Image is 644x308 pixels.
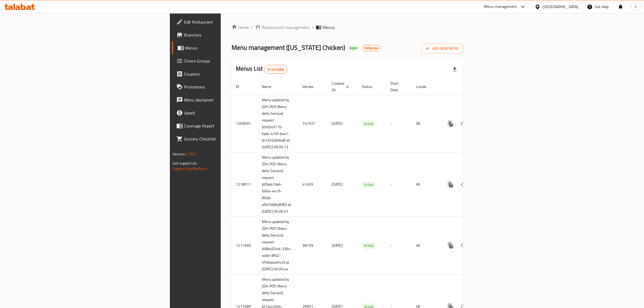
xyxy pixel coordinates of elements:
[421,44,463,54] button: Add New Menu
[184,19,273,25] span: Edit Restaurant
[332,80,351,93] span: Created On
[386,95,412,152] td: -
[332,120,343,127] span: [DATE]
[257,217,298,274] td: Menu updated by [DH-POS Menu delta Service] request Id:8bcd24dc-336c-4dd5-8fb2-59deaaeaf42d at [D...
[172,41,278,54] a: Menus
[362,182,376,188] span: Active
[172,93,278,106] a: Menu disclaimer
[298,152,327,217] td: 41459
[332,181,343,188] span: [DATE]
[232,24,463,31] nav: breadcrumb
[362,243,376,249] span: Active
[184,84,273,90] span: Promotions
[457,117,470,130] button: Change Status
[172,132,278,145] a: Grocery Checklist
[184,58,273,64] span: Choice Groups
[264,67,287,72] span: 9 record(s)
[440,78,500,95] th: Actions
[236,65,288,74] h2: Menus List
[322,24,335,31] span: Menus
[264,65,288,74] div: Total records count
[444,117,457,130] button: more
[298,95,327,152] td: 747927
[184,71,273,77] span: Coupons
[412,95,440,152] td: All
[347,46,360,50] span: Open
[172,54,278,67] a: Choice Groups
[184,136,273,142] span: Grocery Checklist
[172,15,278,28] a: Edit Restaurant
[426,45,459,52] span: Add New Menu
[332,242,343,249] span: [DATE]
[390,80,405,93] span: Start Date
[173,160,197,167] span: Get support on:
[262,24,310,31] span: Restaurants management
[236,83,246,90] span: ID
[312,24,314,31] li: /
[362,46,380,50] span: Petpooja
[444,239,457,252] button: more
[412,152,440,217] td: All
[635,4,637,10] span: E
[362,83,379,90] span: Status
[173,150,186,158] span: Version:
[457,178,470,191] button: Change Status
[184,110,273,116] span: Upsell
[298,217,327,274] td: 38759
[172,119,278,132] a: Coverage Report
[302,83,321,90] span: Vendor
[172,67,278,80] a: Coupons
[484,4,517,10] div: Menu-management
[362,121,376,127] span: Active
[347,45,360,51] div: Open
[255,24,310,31] a: Restaurants management
[184,97,273,103] span: Menu disclaimer
[386,152,412,217] td: -
[444,178,457,191] button: more
[386,217,412,274] td: -
[257,95,298,152] td: Menu updated by [DH-POS Menu delta Service] request Id:fe54917b-fad4-416f-b4e1-dc7d32ddd4e8 at [D...
[257,152,298,217] td: Menu updated by [DH-POS Menu delta Service] request Id:fbd47de6-666e-4416-80dd-a9b7b6848083 at [D...
[187,150,195,158] span: 1.0.0
[543,4,578,10] div: [GEOGRAPHIC_DATA]
[185,45,273,51] span: Menus
[172,28,278,41] a: Branches
[173,165,207,172] a: Support.OpsPlatform
[172,80,278,93] a: Promotions
[448,63,461,76] div: Export file
[184,32,273,38] span: Branches
[416,83,433,90] span: Locale
[172,106,278,119] a: Upsell
[232,41,345,54] span: Menu management ( [US_STATE] Chicken )
[457,239,470,252] button: Change Status
[184,123,273,129] span: Coverage Report
[412,217,440,274] td: All
[262,83,278,90] span: Name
